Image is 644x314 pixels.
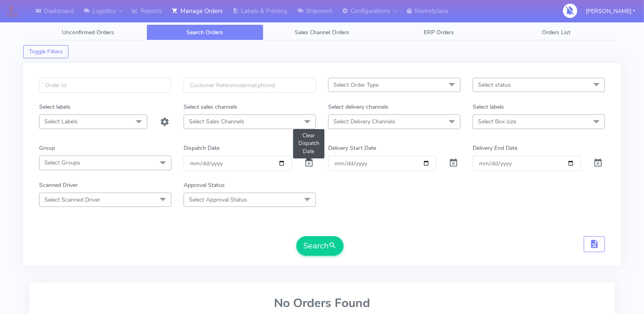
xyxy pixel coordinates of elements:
ul: Tabs [29,24,615,40]
input: Customer Reference(email,phone) [184,78,316,93]
span: Orders List [542,29,570,36]
span: Select Box size [478,118,516,125]
span: Sales Channel Orders [295,29,349,36]
span: Select Delivery Channels [333,118,395,125]
label: Dispatch Date [184,144,219,152]
span: Search Orders [186,29,223,36]
label: Group [39,144,55,152]
input: Order Id [39,78,171,93]
span: Select Scanned Driver [44,196,100,204]
label: Select labels [473,103,504,111]
span: Select status [478,81,511,89]
label: Delivery Start Date [328,144,376,152]
h2: No Orders Found [39,296,605,310]
span: Select Labels [44,118,78,125]
label: Approval Status [184,181,225,189]
label: Select sales channels [184,103,237,111]
button: Toggle Filters [23,45,68,58]
span: Select Sales Channels [189,118,244,125]
span: Select Groups [44,159,80,167]
label: Scanned Driver [39,181,78,189]
label: Select delivery channels [328,103,388,111]
span: Select Approval Status [189,196,247,204]
label: Delivery End Date [473,144,517,152]
button: [PERSON_NAME] [580,3,642,20]
span: ERP Orders [424,29,454,36]
label: Select labels [39,103,70,111]
span: Select Order Type [333,81,379,89]
button: Search [296,236,344,256]
span: Unconfirmed Orders [62,29,114,36]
